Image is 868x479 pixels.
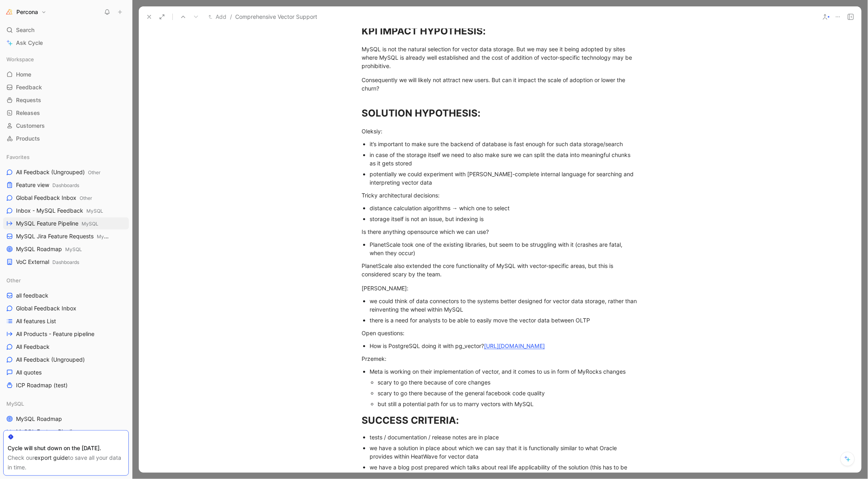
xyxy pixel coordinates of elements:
span: All Feedback (Ungrouped) [16,168,100,177]
span: Global Feedback Inbox [16,304,76,312]
div: tests / documentation / release notes are in place [370,433,638,441]
span: Comprehensive Vector Support [235,12,317,22]
span: MySQL Feature Pipeline [16,219,98,228]
div: potentially we could experiment with [PERSON_NAME]-complete internal language for searching and i... [370,170,638,187]
div: Otherall feedbackGlobal Feedback InboxAll features ListAll Products - Feature pipelineAll Feedbac... [3,274,129,391]
span: ICP Roadmap (test) [16,381,68,389]
div: distance calculation algorithms → which one to select [370,204,638,212]
span: MySQL [97,233,114,239]
span: Favorites [6,153,30,161]
span: All quotes [16,368,42,376]
span: Customers [16,122,45,130]
div: storage itself is not an issue, but indexing is [370,215,638,223]
div: there is a need for analysts to be able to easily move the vector data between OLTP [370,316,638,324]
a: All features List [3,315,129,327]
button: Add [206,12,228,22]
span: Other [88,169,100,175]
a: MySQL RoadmapMySQL [3,243,129,255]
span: All Feedback [16,343,50,351]
div: Cycle will shut down on the [DATE]. [8,443,124,453]
span: MySQL [82,221,98,227]
div: Is there anything opensource which we can use? [362,227,638,236]
a: Releases [3,107,129,119]
a: All Feedback (Ungrouped)Other [3,166,129,178]
div: Oleksiy: [362,127,638,135]
span: MySQL [6,400,24,408]
a: Ask Cycle [3,37,129,49]
div: Search [3,24,129,36]
div: Open questions: [362,329,638,337]
div: How is PostgreSQL doing it with pg_vector? [370,342,638,350]
span: Workspace [6,55,34,63]
span: MySQL [65,246,82,252]
div: but still a potential path for us to marry vectors with MySQL [378,400,638,408]
span: Requests [16,96,41,104]
strong: SOLUTION HYPOTHESIS: [362,107,480,119]
span: Search [16,25,34,35]
div: Other [3,274,129,286]
span: Feature view [16,181,79,189]
span: Global Feedback Inbox [16,194,92,202]
a: All quotes [3,366,129,378]
span: Dashboards [52,182,79,188]
div: we could think of data connectors to the systems better designed for vector data storage, rather ... [370,297,638,314]
div: we have a solution in place about which we can say that it is functionally similar to what Oracle... [370,444,638,461]
strong: KPI IMPACT HYPOTHESIS: [362,25,486,37]
a: Inbox - MySQL FeedbackMySQL [3,205,129,217]
a: MySQL Feature PipelineMySQL [3,217,129,229]
a: Customers [3,120,129,132]
a: MySQL Jira Feature RequestsMySQL [3,230,129,242]
a: All Feedback [3,341,129,353]
span: MySQL Jira Feature Requests [16,232,109,241]
span: MySQL [86,208,103,214]
span: Releases [16,109,40,117]
span: Other [6,276,21,284]
div: scary to go there because of the general facebook code quality [378,389,638,397]
span: Home [16,70,31,78]
a: ICP Roadmap (test) [3,379,129,391]
span: All Products - Feature pipeline [16,330,94,338]
div: in case of the storage itself we need to also make sure we can split the data into meaningful chu... [370,151,638,167]
span: / [230,12,232,22]
a: Global Feedback Inbox [3,302,129,314]
div: Check our to save all your data in time. [8,453,124,472]
div: it’s important to make sure the backend of database is fast enough for such data storage/search [370,140,638,148]
a: MySQL Roadmap [3,413,129,425]
span: Inbox - MySQL Feedback [16,207,103,215]
a: All Products - Feature pipeline [3,328,129,340]
span: All features List [16,317,56,325]
button: PerconaPercona [3,6,48,18]
span: MySQL Feature Pipeline [16,428,78,436]
span: Dashboards [52,259,79,265]
div: PlanetScale took one of the existing libraries, but seem to be struggling with it (crashes are fa... [370,240,638,257]
span: Feedback [16,83,42,91]
div: PlanetScale also extended the core functionality of MySQL with vector-specific areas, but this is... [362,262,638,278]
div: Consequently we will likely not attract new users. But can it impact the scale of adoption or low... [362,76,638,93]
a: All Feedback (Ungrouped) [3,354,129,366]
strong: SUCCESS CRITERIA: [362,415,459,426]
span: All Feedback (Ungrouped) [16,356,85,364]
a: Products [3,133,129,145]
a: all feedback [3,290,129,302]
a: Feedback [3,81,129,93]
div: MySQL [3,398,129,410]
span: all feedback [16,292,48,300]
a: Home [3,68,129,81]
div: MySQL is not the natural selection for vector data storage. But we may see it being adopted by si... [362,45,638,70]
span: Other [80,195,92,201]
img: Percona [5,8,13,16]
div: Tricky architectural decisions: [362,191,638,199]
h1: Percona [16,8,38,16]
div: Meta is working on their implementation of vector, and it comes to us in form of MyRocks changes [370,367,638,376]
span: Products [16,135,40,143]
a: MySQL Feature Pipeline [3,426,129,438]
span: MySQL Roadmap [16,245,82,254]
div: [PERSON_NAME]: [362,284,638,292]
span: Ask Cycle [16,38,43,48]
div: Workspace [3,53,129,65]
a: Feature viewDashboards [3,179,129,191]
a: VoC ExternalDashboards [3,256,129,268]
span: VoC External [16,258,79,266]
a: Global Feedback InboxOther [3,192,129,204]
div: Przemek: [362,354,638,363]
